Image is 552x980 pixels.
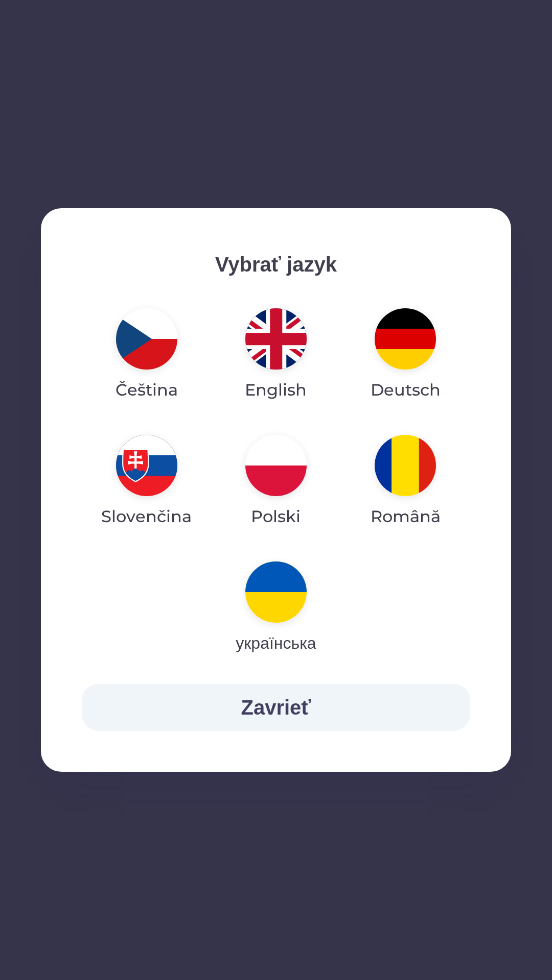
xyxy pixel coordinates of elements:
[101,504,192,529] p: Slovenčina
[346,427,465,537] button: Română
[116,435,177,496] img: sk flag
[220,300,331,410] button: English
[346,300,465,410] button: Deutsch
[236,631,316,655] p: українська
[91,300,202,410] button: Čeština
[251,504,301,529] p: Polski
[221,427,331,537] button: Polski
[375,308,436,370] img: de flag
[371,378,441,402] p: Deutsch
[82,249,470,280] p: Vybrať jazyk
[116,378,178,402] p: Čeština
[245,378,307,402] p: English
[245,435,307,496] img: pl flag
[82,427,211,537] button: Slovenčina
[371,504,441,529] p: Română
[245,561,307,623] img: uk flag
[245,308,307,370] img: en flag
[375,435,436,496] img: ro flag
[116,308,177,370] img: cs flag
[82,684,470,731] button: Zavrieť
[211,553,340,664] button: українська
